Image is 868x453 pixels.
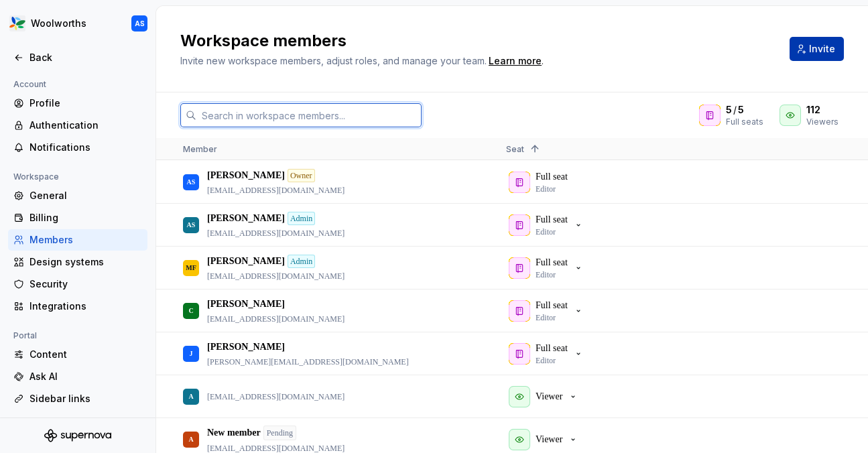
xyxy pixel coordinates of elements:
[207,228,345,239] p: [EMAIL_ADDRESS][DOMAIN_NAME]
[188,426,193,452] div: A
[790,37,844,61] button: Invite
[29,211,142,224] div: Billing
[806,117,839,127] div: Viewers
[207,255,285,268] p: [PERSON_NAME]
[536,342,568,355] p: Full seat
[29,277,142,291] div: Security
[8,366,147,387] a: Ask AI
[207,391,345,402] p: [EMAIL_ADDRESS][DOMAIN_NAME]
[726,103,732,117] span: 5
[726,117,763,127] div: Full seats
[506,212,589,239] button: Full seatEditor
[8,137,147,158] a: Notifications
[506,144,524,154] span: Seat
[186,255,196,281] div: MF
[263,426,296,440] div: Pending
[506,340,589,367] button: Full seatEditor
[288,212,315,225] div: Admin
[8,115,147,136] a: Authentication
[135,18,145,29] div: AS
[738,103,744,117] span: 5
[487,56,544,66] span: .
[180,30,773,52] h2: Workspace members
[207,271,345,281] p: [EMAIL_ADDRESS][DOMAIN_NAME]
[183,144,217,154] span: Member
[187,212,196,238] div: AS
[536,312,556,323] p: Editor
[29,233,142,247] div: Members
[29,348,142,361] div: Content
[9,15,25,31] img: 551ca721-6c59-42a7-accd-e26345b0b9d6.png
[8,251,147,273] a: Design systems
[180,55,487,66] span: Invite new workspace members, adjust roles, and manage your team.
[536,390,562,403] p: Viewer
[506,298,589,324] button: Full seatEditor
[188,383,193,409] div: A
[196,103,422,127] input: Search in workspace members...
[8,207,147,229] a: Billing
[207,185,345,196] p: [EMAIL_ADDRESS][DOMAIN_NAME]
[188,298,193,324] div: C
[29,51,142,64] div: Back
[489,54,542,68] a: Learn more
[536,433,562,446] p: Viewer
[8,169,64,185] div: Workspace
[8,344,147,365] a: Content
[29,141,142,154] div: Notifications
[207,314,345,324] p: [EMAIL_ADDRESS][DOMAIN_NAME]
[29,189,142,202] div: General
[207,426,261,440] p: New member
[187,169,196,195] div: AS
[8,273,147,295] a: Security
[8,229,147,251] a: Members
[536,226,556,237] p: Editor
[44,429,111,442] svg: Supernova Logo
[8,76,52,92] div: Account
[29,96,142,110] div: Profile
[506,426,584,453] button: Viewer
[288,169,315,182] div: Owner
[806,103,820,117] span: 112
[29,300,142,313] div: Integrations
[29,119,142,132] div: Authentication
[8,47,147,68] a: Back
[3,9,153,38] button: WoolworthsAS
[29,392,142,405] div: Sidebar links
[190,340,193,367] div: J
[536,269,556,280] p: Editor
[506,255,589,281] button: Full seatEditor
[506,383,584,410] button: Viewer
[726,103,763,117] div: /
[536,299,568,312] p: Full seat
[536,213,568,226] p: Full seat
[536,256,568,269] p: Full seat
[29,255,142,269] div: Design systems
[8,296,147,317] a: Integrations
[288,255,315,268] div: Admin
[31,17,86,30] div: Woolworths
[809,42,835,56] span: Invite
[207,212,285,225] p: [PERSON_NAME]
[8,328,42,344] div: Portal
[8,388,147,409] a: Sidebar links
[207,169,285,182] p: [PERSON_NAME]
[8,92,147,114] a: Profile
[207,357,409,367] p: [PERSON_NAME][EMAIL_ADDRESS][DOMAIN_NAME]
[207,298,285,311] p: [PERSON_NAME]
[29,370,142,383] div: Ask AI
[536,355,556,366] p: Editor
[207,340,285,354] p: [PERSON_NAME]
[8,185,147,206] a: General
